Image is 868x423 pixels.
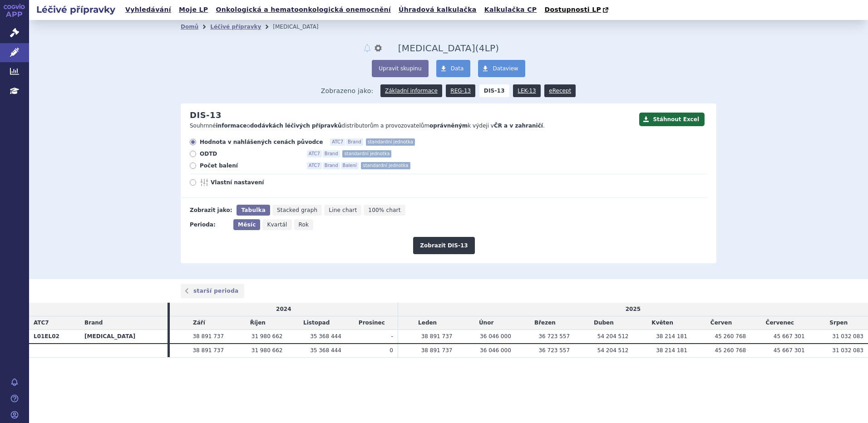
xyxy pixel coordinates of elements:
strong: ČR a v zahraničí [494,123,543,129]
h2: Léčivé přípravky [29,3,123,16]
button: Stáhnout Excel [639,113,705,126]
span: ATC7 [307,150,322,157]
button: nastavení [374,43,383,54]
span: ATC7 [307,162,322,169]
p: Souhrnné o distributorům a provozovatelům k výdeji v . [190,122,635,130]
span: Stacked graph [277,207,317,213]
td: 2025 [398,303,868,316]
a: Data [436,60,471,77]
td: Říjen [228,316,287,330]
span: Dataview [493,65,518,72]
span: 36 723 557 [538,333,570,339]
span: standardní jednotka [366,138,415,146]
td: Červenec [750,316,809,330]
a: Dataview [478,60,525,77]
span: Calquence [398,43,475,54]
td: Červen [692,316,750,330]
span: standardní jednotka [361,162,410,169]
span: Balení [341,162,359,169]
a: Základní informace [380,84,442,97]
span: 54 204 512 [597,347,629,354]
span: 38 891 737 [192,347,224,354]
span: Zobrazeno jako: [321,84,374,97]
span: Hodnota v nahlášených cenách původce [200,138,323,146]
strong: informace [216,123,247,129]
td: Únor [457,316,515,330]
th: L01EL02 [29,330,80,343]
td: Září [170,316,228,330]
span: 35 368 444 [310,333,341,339]
a: Moje LP [176,4,211,16]
span: 38 891 737 [192,333,224,339]
span: 45 667 301 [774,333,805,339]
span: 36 046 000 [480,333,511,339]
span: Brand [323,150,340,157]
span: Brand [84,320,103,326]
span: Rok [299,221,309,228]
span: 38 214 181 [656,333,687,339]
td: Leden [398,316,457,330]
td: Srpen [809,316,868,330]
a: Kalkulačka CP [482,4,540,16]
strong: dodávkách léčivých přípravků [250,123,342,129]
span: 38 214 181 [656,347,687,354]
span: 45 667 301 [774,347,805,354]
span: 36 046 000 [480,347,511,354]
td: Květen [633,316,692,330]
div: Perioda: [190,219,229,230]
span: Kvartál [267,221,287,228]
a: Úhradová kalkulačka [396,4,479,16]
span: 45 260 768 [715,333,746,339]
span: 100% chart [368,207,400,213]
span: ODTD [200,150,300,157]
a: eRecept [544,84,576,97]
span: standardní jednotka [342,150,391,157]
span: ( LP) [475,43,499,54]
span: 45 260 768 [715,347,746,354]
span: ATC7 [330,138,345,146]
span: Počet balení [200,162,300,169]
td: Listopad [287,316,346,330]
span: 54 204 512 [597,333,629,339]
span: 38 891 737 [421,347,453,354]
td: Prosinec [346,316,398,330]
a: Dostupnosti LP [542,4,613,16]
button: Upravit skupinu [372,60,428,77]
th: [MEDICAL_DATA] [80,330,168,343]
div: Zobrazit jako: [190,205,232,216]
span: Měsíc [238,221,256,228]
strong: oprávněným [429,123,468,129]
td: 2024 [170,303,398,316]
button: Zobrazit DIS-13 [413,237,474,254]
h2: DIS-13 [190,110,222,120]
span: - [391,333,393,339]
button: notifikace [363,43,372,54]
span: 38 891 737 [421,333,453,339]
span: 4 [479,43,485,54]
span: 31 032 083 [832,333,863,339]
li: Calquence [273,20,330,34]
td: Březen [516,316,574,330]
span: Dostupnosti LP [544,6,601,13]
a: REG-13 [446,84,475,97]
a: Léčivé přípravky [210,24,261,30]
span: Line chart [329,207,357,213]
a: starší perioda [181,284,244,298]
span: 31 980 662 [252,333,283,339]
span: 31 980 662 [252,347,283,354]
span: 31 032 083 [832,347,863,354]
a: LEK-13 [513,84,540,97]
span: 35 368 444 [310,347,341,354]
a: Vyhledávání [123,4,174,16]
span: ATC7 [34,320,49,326]
span: Tabulka [241,207,265,213]
span: 0 [390,347,393,354]
span: Brand [323,162,340,169]
td: Duben [574,316,633,330]
span: 36 723 557 [538,347,570,354]
span: Vlastní nastavení [211,179,311,186]
a: Domů [181,24,198,30]
strong: DIS-13 [479,84,509,97]
a: Onkologická a hematoonkologická onemocnění [213,4,394,16]
span: Brand [346,138,363,146]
